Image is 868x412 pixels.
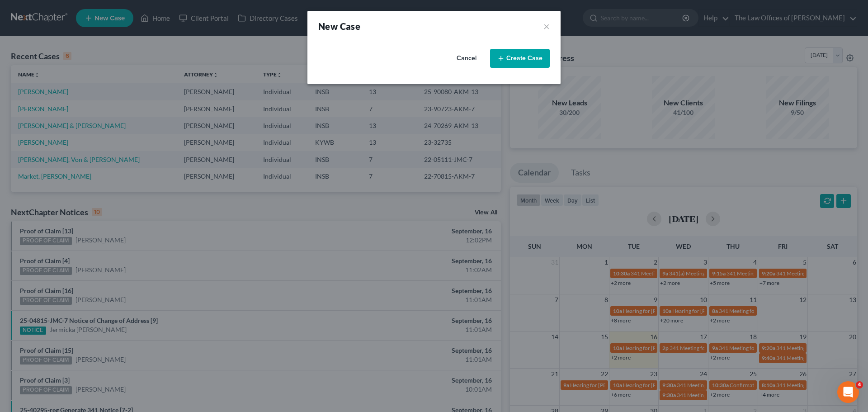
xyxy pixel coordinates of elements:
[447,49,486,67] button: Cancel
[856,381,863,388] span: 4
[837,381,859,403] iframe: Intercom live chat
[543,20,550,33] button: ×
[490,49,550,68] button: Create Case
[318,21,360,32] strong: New Case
